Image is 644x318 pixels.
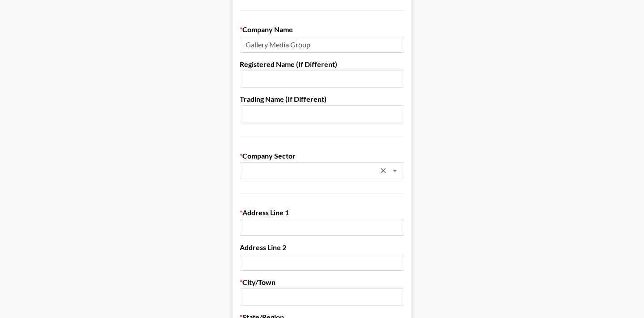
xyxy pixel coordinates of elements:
[240,25,404,34] label: Company Name
[240,60,404,69] label: Registered Name (If Different)
[240,278,404,287] label: City/Town
[240,243,404,252] label: Address Line 2
[377,164,390,177] button: Clear
[240,208,404,217] label: Address Line 1
[240,95,404,104] label: Trading Name (If Different)
[240,151,404,160] label: Company Sector
[389,164,401,177] button: Open
[388,39,399,50] keeper-lock: Open Keeper Popup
